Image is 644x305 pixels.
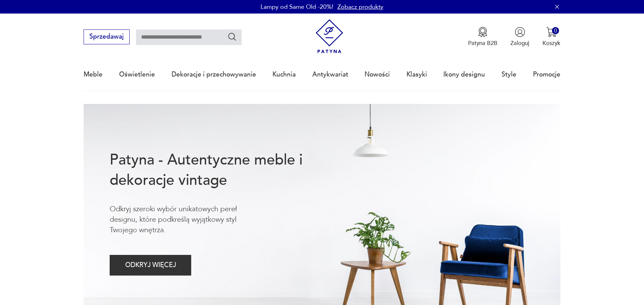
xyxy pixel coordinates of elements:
[227,32,237,42] button: Szukaj
[406,59,427,90] a: Klasyki
[84,29,129,44] button: Sprzedawaj
[546,27,557,37] img: Ikona koszyka
[110,204,264,236] p: Odkryj szeroki wybór unikatowych pereł designu, które podkreślą wyjątkowy styl Twojego wnętrza.
[468,27,497,47] button: Patyna B2B
[552,27,559,34] div: 0
[110,255,191,276] button: ODKRYJ WIĘCEJ
[110,263,191,268] a: ODKRYJ WIĘCEJ
[172,59,256,90] a: Dekoracje i przechowywanie
[510,27,529,47] button: Zaloguj
[468,27,497,47] a: Ikona medaluPatyna B2B
[443,59,485,90] a: Ikony designu
[337,3,383,11] a: Zobacz produkty
[84,35,129,40] a: Sprzedawaj
[312,19,347,53] img: Patyna - sklep z meblami i dekoracjami vintage
[312,59,348,90] a: Antykwariat
[533,59,560,90] a: Promocje
[542,27,560,47] button: 0Koszyk
[502,59,516,90] a: Style
[468,39,497,47] p: Patyna B2B
[110,150,329,191] h1: Patyna - Autentyczne meble i dekoracje vintage
[510,39,529,47] p: Zaloguj
[119,59,155,90] a: Oświetlenie
[478,27,488,37] img: Ikona medalu
[515,27,525,37] img: Ikonka użytkownika
[84,59,103,90] a: Meble
[261,3,333,11] p: Lampy od Same Old -20%!
[272,59,296,90] a: Kuchnia
[364,59,390,90] a: Nowości
[542,39,560,47] p: Koszyk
